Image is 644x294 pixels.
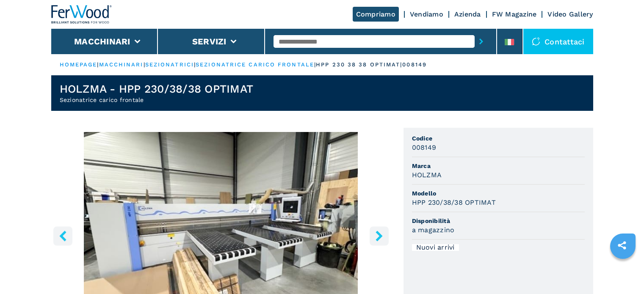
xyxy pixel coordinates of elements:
h3: HPP 230/38/38 OPTIMAT [412,198,496,207]
button: left-button [53,226,72,245]
button: right-button [370,226,389,245]
button: Macchinari [74,36,130,47]
a: Azienda [454,10,481,18]
h3: a magazzino [412,225,455,235]
h3: 008149 [412,143,437,152]
span: | [97,61,99,68]
h1: HOLZMA - HPP 230/38/38 OPTIMAT [60,82,254,96]
p: 008149 [402,61,427,69]
span: | [194,61,196,68]
iframe: Chat [608,256,638,288]
p: hpp 230 38 38 optimat | [316,61,402,69]
h2: Sezionatrice carico frontale [60,96,254,104]
a: sharethis [611,235,633,256]
span: | [144,61,145,68]
span: | [314,61,316,68]
a: HOMEPAGE [60,61,97,68]
span: Disponibilità [412,217,585,225]
div: Contattaci [523,29,593,54]
a: macchinari [99,61,144,68]
div: Nuovi arrivi [412,244,459,251]
a: sezionatrice carico frontale [196,61,314,68]
span: Marca [412,162,585,170]
h3: HOLZMA [412,170,442,180]
a: Vendiamo [410,10,443,18]
img: Contattaci [532,37,540,46]
img: Ferwood [51,5,112,24]
a: Video Gallery [547,10,593,18]
a: FW Magazine [492,10,537,18]
button: submit-button [475,32,488,51]
span: Codice [412,134,585,143]
span: Modello [412,189,585,198]
button: Servizi [192,36,227,47]
a: Compriamo [353,7,399,22]
a: sezionatrici [145,61,194,68]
